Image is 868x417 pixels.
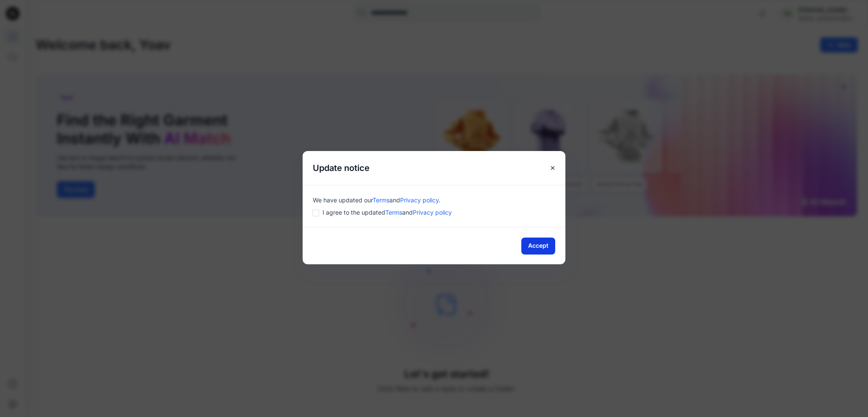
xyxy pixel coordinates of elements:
span: and [402,209,413,216]
button: Accept [521,238,555,255]
span: I agree to the updated [323,208,452,217]
a: Terms [373,196,389,204]
h5: Update notice [303,151,380,185]
span: and [389,196,400,204]
button: Close [545,160,560,176]
a: Terms [385,209,402,216]
a: Privacy policy [400,196,439,204]
a: Privacy policy [413,209,452,216]
div: We have updated our . [313,196,555,204]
